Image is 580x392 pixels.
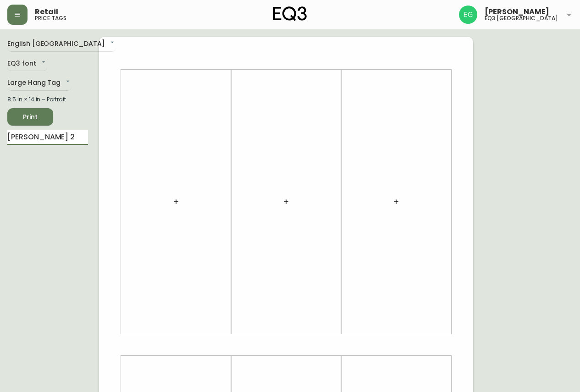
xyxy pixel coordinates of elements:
[7,130,88,145] input: Search
[35,16,66,21] h5: price tags
[7,108,53,126] button: Print
[7,37,116,52] div: English [GEOGRAPHIC_DATA]
[485,16,558,21] h5: eq3 [GEOGRAPHIC_DATA]
[7,76,72,91] div: Large Hang Tag
[35,8,58,16] span: Retail
[15,111,46,123] span: Print
[459,6,477,24] img: db11c1629862fe82d63d0774b1b54d2b
[7,95,88,104] div: 8.5 in × 14 in – Portrait
[485,8,549,16] span: [PERSON_NAME]
[273,6,307,21] img: logo
[7,56,47,72] div: EQ3 font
